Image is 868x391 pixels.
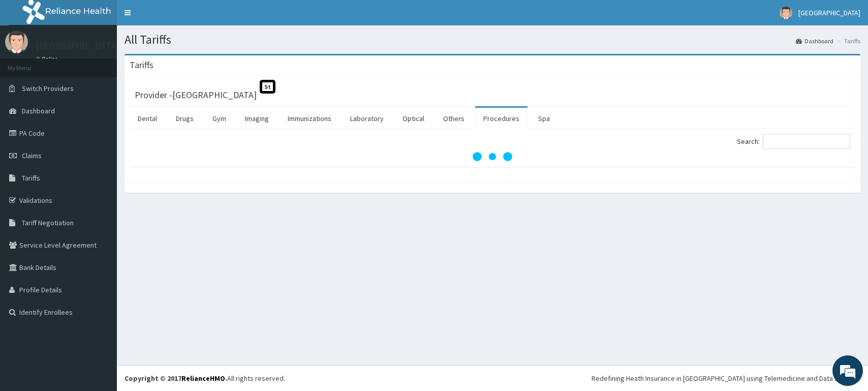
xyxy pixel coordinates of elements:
span: Switch Providers [22,84,74,93]
a: Dashboard [796,37,833,45]
a: Others [435,108,473,129]
h3: Provider - [GEOGRAPHIC_DATA] [135,91,257,100]
input: Search: [763,134,850,149]
strong: Copyright © 2017 . [125,374,227,383]
a: Drugs [168,108,202,129]
a: Procedures [475,108,528,129]
a: Imaging [237,108,277,129]
div: Redefining Heath Insurance in [GEOGRAPHIC_DATA] using Telemedicine and Data Science! [592,373,860,383]
a: Gym [204,108,234,129]
a: RelianceHMO [181,374,225,383]
span: Dashboard [22,106,55,115]
a: Spa [530,108,558,129]
h1: All Tariffs [125,33,860,46]
p: [GEOGRAPHIC_DATA] [36,41,119,50]
span: St [260,80,275,94]
label: Search: [737,134,850,149]
span: Claims [22,151,42,160]
a: Optical [394,108,432,129]
img: User Image [5,31,28,53]
img: User Image [780,7,792,19]
li: Tariffs [834,37,860,45]
footer: All rights reserved. [117,365,868,391]
a: Dental [130,108,165,129]
a: Immunizations [280,108,339,129]
h3: Tariffs [130,61,153,70]
span: Tariff Negotiation [22,218,74,227]
svg: audio-loading [472,136,513,177]
span: Tariffs [22,173,40,183]
a: Laboratory [342,108,392,129]
a: Online [36,55,60,63]
span: [GEOGRAPHIC_DATA] [798,8,860,17]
